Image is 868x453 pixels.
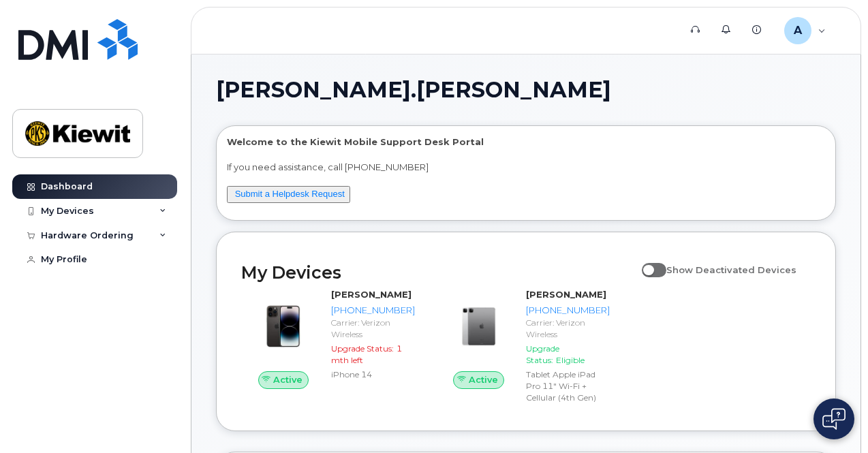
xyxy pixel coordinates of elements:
[227,161,825,174] p: If you need assistance, call [PHONE_NUMBER]
[526,304,610,317] div: [PHONE_NUMBER]
[556,355,585,365] span: Eligible
[331,289,412,300] strong: [PERSON_NAME]
[235,189,345,199] a: Submit a Helpdesk Request
[666,264,796,275] span: Show Deactivated Devices
[526,369,610,403] div: Tablet Apple iPad Pro 11" Wi-Fi + Cellular (4th Gen)
[273,373,303,386] span: Active
[437,288,616,406] a: Active[PERSON_NAME][PHONE_NUMBER]Carrier: Verizon WirelessUpgrade Status:EligibleTablet Apple iPa...
[241,262,635,283] h2: My Devices
[642,257,653,268] input: Show Deactivated Devices
[448,295,510,358] img: image20231002-3703462-7tm9rn.jpeg
[331,369,415,380] div: iPhone 14
[227,136,825,149] p: Welcome to the Kiewit Mobile Support Desk Portal
[227,186,350,203] button: Submit a Helpdesk Request
[216,80,611,100] span: [PERSON_NAME].[PERSON_NAME]
[469,373,498,386] span: Active
[526,343,559,365] span: Upgrade Status:
[526,289,606,300] strong: [PERSON_NAME]
[241,288,420,388] a: Active[PERSON_NAME][PHONE_NUMBER]Carrier: Verizon WirelessUpgrade Status:1 mth leftiPhone 14
[822,408,846,430] img: Open chat
[331,304,415,317] div: [PHONE_NUMBER]
[526,317,610,340] div: Carrier: Verizon Wireless
[331,317,415,340] div: Carrier: Verizon Wireless
[331,343,394,354] span: Upgrade Status:
[331,343,402,365] span: 1 mth left
[252,295,315,358] img: image20231002-3703462-njx0qo.jpeg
